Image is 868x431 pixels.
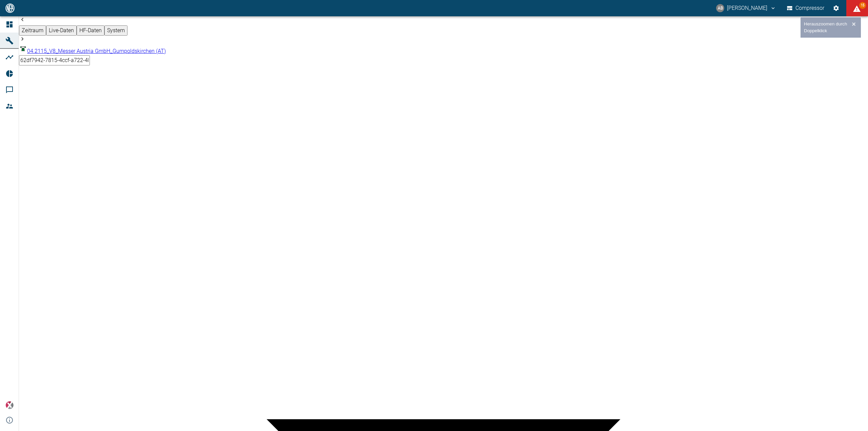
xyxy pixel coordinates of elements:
[715,2,777,14] button: andreas.brandstetter@messergroup.com
[104,25,127,36] button: System
[19,25,46,36] button: Zeitraum
[5,3,15,13] img: logo
[5,401,14,409] img: Xplore Logo
[804,21,847,33] span: Herauszoomen durch Doppelklick
[786,2,826,14] button: Compressor
[46,25,77,36] button: Live-Daten
[27,48,166,54] span: 04.2115_V8_Messer Austria GmbH_Gumpoldskirchen (AT)
[859,2,866,9] span: 15
[716,4,724,12] div: AB
[77,25,104,36] button: HF-Daten
[850,21,857,27] button: ×
[19,48,166,54] a: 04.2115_V8_Messer Austria GmbH_Gumpoldskirchen (AT)
[830,2,842,14] button: Einstellungen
